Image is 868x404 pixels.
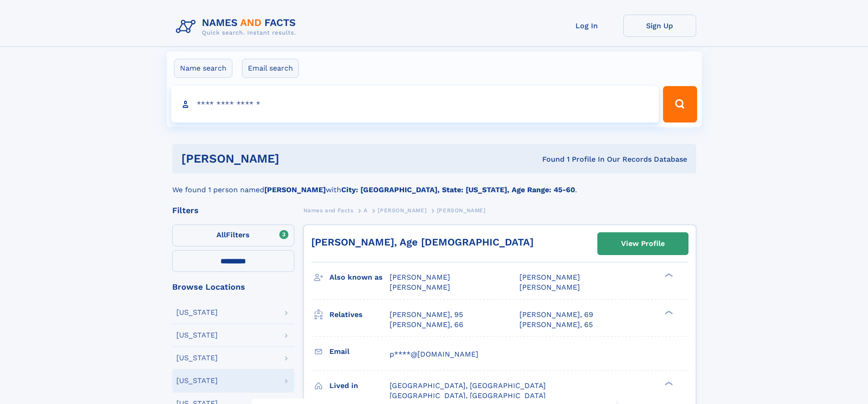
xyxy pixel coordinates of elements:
[663,272,673,278] div: ❯
[390,273,450,281] span: [PERSON_NAME]
[176,309,218,316] div: [US_STATE]
[172,15,303,39] img: Logo Names and Facts
[411,154,687,164] div: Found 1 Profile In Our Records Database
[329,307,390,322] h3: Relatives
[519,310,593,320] a: [PERSON_NAME], 69
[519,283,580,291] span: [PERSON_NAME]
[242,59,299,78] label: Email search
[623,15,696,37] a: Sign Up
[329,378,390,394] h3: Lived in
[171,86,659,123] input: search input
[663,86,697,123] button: Search Button
[364,205,368,216] a: A
[311,236,534,248] a: [PERSON_NAME], Age [DEMOGRAPHIC_DATA]
[172,174,696,195] div: We found 1 person named with .
[341,185,575,194] b: City: [GEOGRAPHIC_DATA], State: [US_STATE], Age Range: 45-60
[390,320,463,330] a: [PERSON_NAME], 66
[598,233,688,255] a: View Profile
[519,320,593,330] a: [PERSON_NAME], 65
[663,309,673,315] div: ❯
[519,273,580,281] span: [PERSON_NAME]
[176,377,218,384] div: [US_STATE]
[172,225,294,246] label: Filters
[216,230,226,239] span: All
[174,59,232,78] label: Name search
[621,233,665,254] div: View Profile
[364,207,368,214] span: A
[390,283,450,291] span: [PERSON_NAME]
[172,283,294,291] div: Browse Locations
[264,185,326,194] b: [PERSON_NAME]
[390,391,546,400] span: [GEOGRAPHIC_DATA], [GEOGRAPHIC_DATA]
[390,310,463,320] a: [PERSON_NAME], 95
[176,354,218,362] div: [US_STATE]
[663,380,673,386] div: ❯
[176,332,218,339] div: [US_STATE]
[329,270,390,285] h3: Also known as
[437,207,486,214] span: [PERSON_NAME]
[550,15,623,37] a: Log In
[303,205,354,216] a: Names and Facts
[329,344,390,359] h3: Email
[378,205,426,216] a: [PERSON_NAME]
[378,207,426,214] span: [PERSON_NAME]
[390,381,546,390] span: [GEOGRAPHIC_DATA], [GEOGRAPHIC_DATA]
[181,153,411,164] h1: [PERSON_NAME]
[172,206,294,215] div: Filters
